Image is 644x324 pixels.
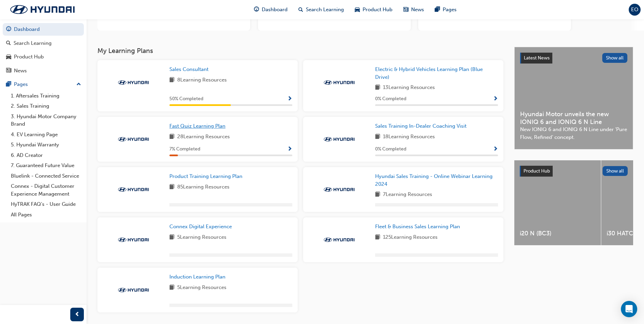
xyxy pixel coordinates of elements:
span: book-icon [169,183,174,192]
span: Show Progress [287,146,292,152]
div: Search Learning [14,39,52,47]
span: Show Progress [493,146,498,152]
span: book-icon [375,84,380,92]
span: Latest News [524,55,550,61]
a: News [3,65,84,77]
a: Product Training Learning Plan [169,173,245,180]
span: Sales Training In-Dealer Coaching Visit [375,123,466,129]
a: 1. Aftersales Training [8,91,84,101]
a: HyTRAK FAQ's - User Guide [8,199,84,210]
span: Product Training Learning Plan [169,173,242,179]
span: 5 Learning Resources [177,284,226,292]
span: 0 % Completed [375,95,406,103]
a: Search Learning [3,37,84,50]
a: Connex - Digital Customer Experience Management [8,181,84,199]
span: prev-icon [75,310,80,319]
a: Latest NewsShow allHyundai Motor unveils the new IONIQ 6 and IONIQ 6 N LineNew IONIQ 6 and IONIQ ... [514,47,633,149]
span: search-icon [6,40,11,47]
h3: My Learning Plans [97,47,503,55]
span: Search Learning [306,6,344,14]
a: Latest NewsShow all [520,53,627,64]
a: 4. EV Learning Page [8,129,84,140]
button: Pages [3,78,84,91]
span: Show Progress [493,96,498,102]
span: 5 Learning Resources [177,233,226,242]
a: Bluelink - Connected Service [8,171,84,181]
button: Show Progress [493,95,498,103]
a: Electric & Hybrid Vehicles Learning Plan (Blue Drive) [375,66,498,81]
span: Show Progress [287,96,292,102]
a: Product Hub [3,51,84,63]
button: Show all [602,53,628,63]
span: car-icon [355,5,360,14]
span: Dashboard [262,6,288,14]
div: Product Hub [14,53,44,61]
a: news-iconNews [398,3,429,17]
button: Show Progress [493,145,498,154]
span: 28 Learning Resources [177,133,230,141]
span: Sales Consultant [169,66,208,72]
span: 18 Learning Resources [383,133,435,141]
span: 50 % Completed [169,95,203,103]
span: New IONIQ 6 and IONIQ 6 N Line under ‘Pure Flow, Refined’ concept. [520,126,627,141]
span: book-icon [375,133,380,141]
span: Electric & Hybrid Vehicles Learning Plan (Blue Drive) [375,66,483,80]
span: Fast Quiz Learning Plan [169,123,225,129]
span: search-icon [298,5,303,14]
a: Fast Quiz Learning Plan [169,122,228,130]
span: book-icon [375,233,380,242]
a: 5. Hyundai Warranty [8,140,84,150]
span: pages-icon [6,82,11,88]
span: book-icon [169,233,174,242]
span: book-icon [169,284,174,292]
span: Hyundai Motor unveils the new IONIQ 6 and IONIQ 6 N Line [520,110,627,126]
div: Pages [14,80,28,88]
span: 0 % Completed [375,145,406,153]
span: Connex Digital Experience [169,223,232,230]
span: Pages [443,6,457,14]
a: Sales Consultant [169,66,211,73]
img: Trak [320,236,358,243]
a: Induction Learning Plan [169,273,228,281]
a: 7. Guaranteed Future Value [8,160,84,171]
img: Trak [115,79,152,86]
a: car-iconProduct Hub [349,3,398,17]
a: search-iconSearch Learning [293,3,349,17]
button: Show Progress [287,145,292,154]
span: guage-icon [254,5,259,14]
img: Trak [115,287,152,293]
span: 13 Learning Resources [383,84,435,92]
span: book-icon [169,133,174,141]
span: News [411,6,424,14]
a: guage-iconDashboard [249,3,293,17]
span: car-icon [6,54,11,60]
img: Trak [115,136,152,143]
span: Hyundai Sales Training - Online Webinar Learning 2024 [375,173,493,187]
a: 6. AD Creator [8,150,84,161]
span: news-icon [403,5,408,14]
span: Product Hub [523,168,550,174]
a: All Pages [8,210,84,220]
a: Fleet & Business Sales Learning Plan [375,223,463,231]
img: Trak [3,2,81,17]
a: pages-iconPages [429,3,462,17]
span: guage-icon [6,26,11,33]
a: Dashboard [3,23,84,36]
a: Connex Digital Experience [169,223,235,231]
span: 125 Learning Resources [383,233,438,242]
img: Trak [320,186,358,193]
span: book-icon [169,76,174,85]
span: up-icon [76,80,81,89]
span: 7 % Completed [169,145,200,153]
span: pages-icon [435,5,440,14]
a: i20 N (BC3) [514,160,601,245]
a: 3. Hyundai Motor Company Brand [8,111,84,129]
a: Hyundai Sales Training - Online Webinar Learning 2024 [375,173,498,188]
span: 7 Learning Resources [383,191,432,199]
span: Fleet & Business Sales Learning Plan [375,223,460,230]
img: Trak [320,79,358,86]
a: Sales Training In-Dealer Coaching Visit [375,122,469,130]
button: DashboardSearch LearningProduct HubNews [3,22,84,78]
